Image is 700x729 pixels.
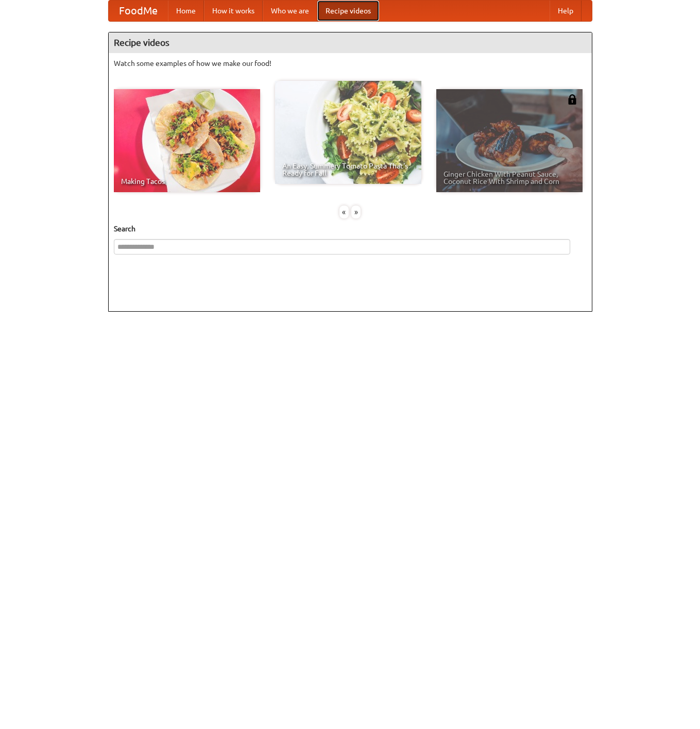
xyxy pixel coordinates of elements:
a: Who we are [263,1,317,21]
span: An Easy, Summery Tomato Pasta That's Ready for Fall [282,162,414,177]
a: Home [168,1,204,21]
a: Making Tacos [114,89,260,192]
h4: Recipe videos [109,32,592,53]
a: FoodMe [109,1,168,21]
h5: Search [114,224,587,234]
div: « [339,206,349,218]
a: Help [550,1,582,21]
img: 483408.png [567,94,577,105]
a: How it works [204,1,263,21]
span: Making Tacos [121,178,253,185]
div: » [351,206,361,218]
a: An Easy, Summery Tomato Pasta That's Ready for Fall [275,81,421,184]
p: Watch some examples of how we make our food! [114,58,587,69]
a: Recipe videos [317,1,379,21]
